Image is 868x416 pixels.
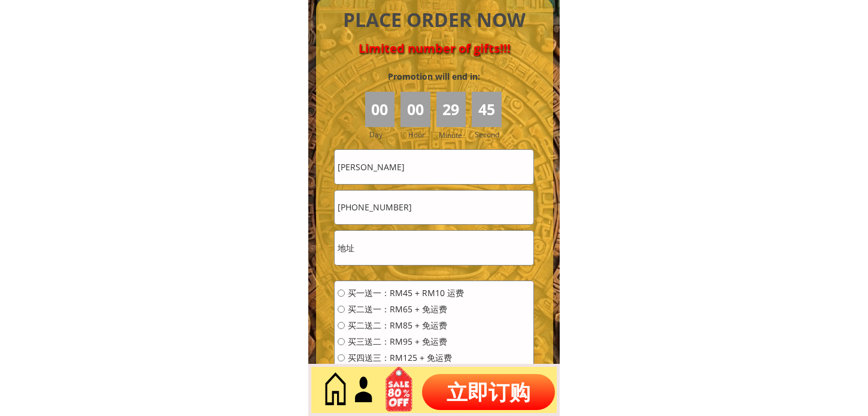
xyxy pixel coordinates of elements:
[348,305,464,313] span: 买二送一：RM65 + 免运费
[335,191,533,224] input: 电话
[330,7,539,34] h4: PLACE ORDER NOW
[348,289,464,297] span: 买一送一：RM45 + RM10 运费
[330,41,539,56] h4: Limited number of gifts!!!
[335,231,533,264] input: 地址
[366,70,502,83] h3: Promotion will end in:
[439,129,465,141] h3: Minute
[369,129,399,140] h3: Day
[348,354,464,362] span: 买四送三：RM125 + 免运费
[475,129,504,140] h3: Second
[348,321,464,330] span: 买二送二：RM85 + 免运费
[408,129,433,140] h3: Hour
[335,150,533,183] input: 姓名
[422,374,555,410] p: 立即订购
[348,337,464,346] span: 买三送二：RM95 + 免运费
